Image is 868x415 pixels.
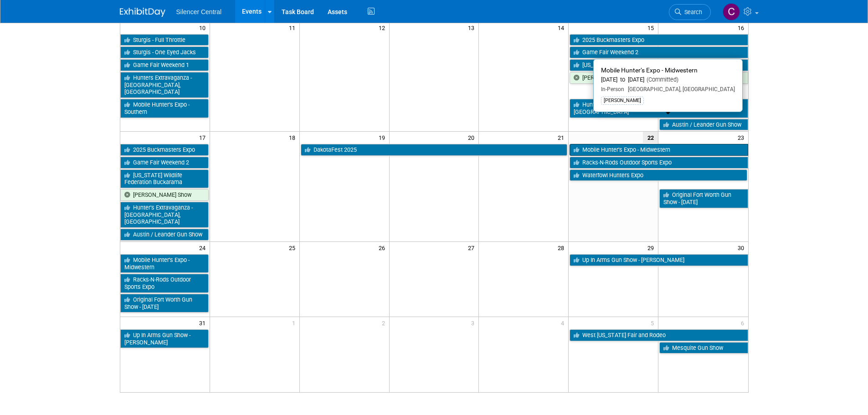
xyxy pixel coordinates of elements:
span: 27 [467,242,478,253]
a: Mobile Hunter’s Expo - Southern [120,99,209,118]
a: Game Fair Weekend 2 [120,157,209,169]
span: 31 [198,317,210,328]
a: Sturgis - One Eyed Jacks [120,46,209,58]
a: Hunter’s Extravaganza - [GEOGRAPHIC_DATA], [GEOGRAPHIC_DATA] [120,202,209,228]
a: Hunter’s Extravaganza - [GEOGRAPHIC_DATA], [GEOGRAPHIC_DATA] [570,99,748,118]
a: Racks-N-Rods Outdoor Sports Expo [570,157,748,169]
span: 25 [288,242,299,253]
div: [DATE] to [DATE] [601,76,735,84]
a: Mobile Hunter’s Expo - Midwestern [120,254,209,273]
span: 14 [557,22,568,33]
span: 28 [557,242,568,253]
span: 3 [470,317,478,328]
span: In-Person [601,86,624,92]
a: Original Fort Worth Gun Show - [DATE] [659,189,748,208]
span: Silencer Central [176,8,222,15]
a: [PERSON_NAME] Show [120,189,209,201]
a: Game Fair Weekend 2 [570,46,748,58]
a: Waterfowl Hunters Expo [570,169,747,181]
span: 12 [378,22,389,33]
span: 4 [560,317,568,328]
a: Game Fair Weekend 1 [120,59,209,71]
span: (Committed) [644,76,678,83]
a: Hunters Extravaganza - [GEOGRAPHIC_DATA], [GEOGRAPHIC_DATA] [120,72,209,98]
span: 19 [378,132,389,143]
span: 23 [737,132,748,143]
a: 2025 Buckmasters Expo [120,144,209,156]
span: 18 [288,132,299,143]
a: Search [669,4,711,20]
span: 22 [643,132,658,143]
span: [GEOGRAPHIC_DATA], [GEOGRAPHIC_DATA] [624,86,735,92]
a: [PERSON_NAME] Show [570,72,748,84]
a: Original Fort Worth Gun Show - [DATE] [120,294,209,313]
span: 17 [198,132,210,143]
img: Cade Cox [723,3,740,20]
a: Up In Arms Gun Show - [PERSON_NAME] [570,254,748,266]
a: Sturgis - Full Throttle [120,34,209,46]
span: Mobile Hunter’s Expo - Midwestern [601,67,698,74]
span: 30 [737,242,748,253]
span: 10 [198,22,210,33]
a: Mobile Hunter’s Expo - Midwestern [570,144,748,156]
span: 16 [737,22,748,33]
span: 13 [467,22,478,33]
a: DakotaFest 2025 [301,144,568,156]
a: West [US_STATE] Fair and Rodeo [570,329,748,341]
a: 2025 Buckmasters Expo [570,34,748,46]
span: 21 [557,132,568,143]
a: Racks-N-Rods Outdoor Sports Expo [120,274,209,292]
span: 2 [381,317,389,328]
a: Mesquite Gun Show [659,342,748,354]
span: 24 [198,242,210,253]
img: ExhibitDay [120,8,165,17]
span: 29 [647,242,658,253]
div: [PERSON_NAME] [601,97,644,105]
a: Up In Arms Gun Show - [PERSON_NAME] [120,329,209,348]
a: Austin / Leander Gun Show [659,119,748,131]
a: Austin / Leander Gun Show [120,229,209,241]
a: [US_STATE] Wildlife Federation Buckarama [570,59,748,71]
a: [US_STATE] Wildlife Federation Buckarama [120,169,209,188]
span: 5 [650,317,658,328]
span: 1 [291,317,299,328]
span: Search [681,9,702,15]
span: 6 [740,317,748,328]
span: 11 [288,22,299,33]
span: 15 [647,22,658,33]
span: 26 [378,242,389,253]
span: 20 [467,132,478,143]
